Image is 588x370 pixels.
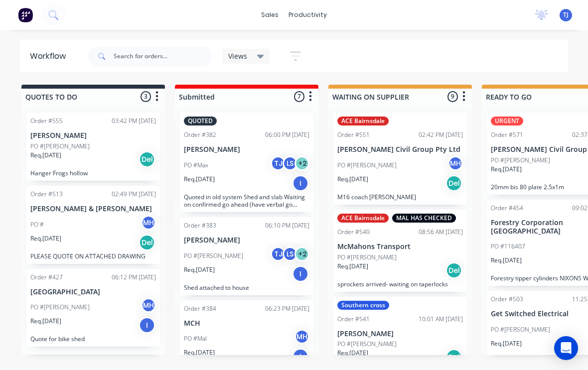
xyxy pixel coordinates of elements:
[283,247,297,261] div: LS
[491,242,525,251] p: PO #116407
[337,315,370,324] div: Order #541
[271,247,286,261] div: TJ
[491,339,522,348] p: Req. [DATE]
[446,349,462,365] div: Del
[18,7,33,22] img: Factory
[30,190,63,199] div: Order #513
[180,217,313,295] div: Order #38306:10 PM [DATE][PERSON_NAME]PO #[PERSON_NAME]TJLS+2Req.[DATE]IShed attached to house
[112,117,156,125] div: 03:42 PM [DATE]
[114,46,212,66] input: Search for orders...
[30,50,71,62] div: Workflow
[448,156,463,171] div: MH
[30,303,90,312] p: PO #[PERSON_NAME]
[184,348,215,357] p: Req. [DATE]
[337,340,397,349] p: PO #[PERSON_NAME]
[337,175,368,184] p: Req. [DATE]
[337,228,370,237] div: Order #540
[139,151,155,167] div: Del
[337,193,463,201] p: M16 coach [PERSON_NAME]
[184,265,215,274] p: Req. [DATE]
[184,175,215,184] p: Req. [DATE]
[184,130,216,139] div: Order #382
[30,142,90,151] p: PO #[PERSON_NAME]
[184,319,309,328] p: MCH
[337,262,368,271] p: Req. [DATE]
[184,161,208,170] p: PO #Max
[256,7,284,22] div: sales
[30,220,44,229] p: PO #
[30,205,156,213] p: [PERSON_NAME] & [PERSON_NAME]
[294,156,309,171] div: + 2
[337,301,389,310] div: Southern cross
[30,252,156,260] p: PLEASE QUOTE ON ATTACHED DRAWING
[446,262,462,278] div: Del
[184,334,207,343] p: PO #Mal
[563,10,569,19] span: TJ
[228,51,247,61] span: Views
[284,7,332,22] div: productivity
[26,113,160,181] div: Order #55503:42 PM [DATE][PERSON_NAME]PO #[PERSON_NAME]Req.[DATE]DelHanger Frogs hollow
[491,165,522,174] p: Req. [DATE]
[112,273,156,282] div: 06:12 PM [DATE]
[184,145,309,154] p: [PERSON_NAME]
[337,243,463,251] p: McMahons Transport
[337,253,397,262] p: PO #[PERSON_NAME]
[337,349,368,358] p: Req. [DATE]
[30,234,61,243] p: Req. [DATE]
[180,113,313,212] div: QUOTEDOrder #38206:00 PM [DATE][PERSON_NAME]PO #MaxTJLS+2Req.[DATE]IQuoted in old system Shed and...
[139,235,155,250] div: Del
[184,193,309,208] p: Quoted in old system Shed and slab Waiting on confirmed go ahead (have verbal go ahead from [PERS...
[26,269,160,347] div: Order #42706:12 PM [DATE][GEOGRAPHIC_DATA]PO #[PERSON_NAME]MHReq.[DATE]IQuote for bike shed
[337,161,397,170] p: PO #[PERSON_NAME]
[554,336,578,360] div: Open Intercom Messenger
[294,247,309,261] div: + 2
[184,117,217,125] div: QUOTED
[337,330,463,338] p: [PERSON_NAME]
[491,325,550,334] p: PO #[PERSON_NAME]
[112,190,156,199] div: 02:49 PM [DATE]
[26,186,160,264] div: Order #51302:49 PM [DATE][PERSON_NAME] & [PERSON_NAME]PO #MHReq.[DATE]DelPLEASE QUOTE ON ATTACHED...
[446,175,462,191] div: Del
[30,273,63,282] div: Order #427
[337,145,463,154] p: [PERSON_NAME] Civil Group Pty Ltd
[30,288,156,296] p: [GEOGRAPHIC_DATA]
[333,210,467,292] div: ACE BairnsdaleMAL HAS CHECKEDOrder #54008:56 AM [DATE]McMahons TransportPO #[PERSON_NAME]Req.[DAT...
[491,130,523,139] div: Order #571
[293,175,308,191] div: I
[184,284,309,291] p: Shed attached to house
[265,304,309,313] div: 06:23 PM [DATE]
[184,304,216,313] div: Order #384
[30,131,156,140] p: [PERSON_NAME]
[141,298,156,313] div: MH
[337,214,389,223] div: ACE Bairnsdale
[139,317,155,333] div: I
[293,349,308,365] div: I
[491,117,523,125] div: URGENT
[271,156,286,171] div: TJ
[419,130,463,139] div: 02:42 PM [DATE]
[141,215,156,230] div: MH
[491,256,522,265] p: Req. [DATE]
[184,251,243,260] p: PO #[PERSON_NAME]
[337,280,463,288] p: sprockets arrived- waiting on taperlocks
[283,156,297,171] div: LS
[337,130,370,139] div: Order #551
[265,130,309,139] div: 06:00 PM [DATE]
[294,329,309,344] div: MH
[30,117,63,125] div: Order #555
[491,204,523,213] div: Order #454
[337,117,389,125] div: ACE Bairnsdale
[30,335,156,343] p: Quote for bike shed
[333,113,467,205] div: ACE BairnsdaleOrder #55102:42 PM [DATE][PERSON_NAME] Civil Group Pty LtdPO #[PERSON_NAME]MHReq.[D...
[491,295,523,304] div: Order #503
[419,315,463,324] div: 10:01 AM [DATE]
[184,236,309,245] p: [PERSON_NAME]
[30,317,61,326] p: Req. [DATE]
[293,266,308,282] div: I
[419,228,463,237] div: 08:56 AM [DATE]
[265,221,309,230] div: 06:10 PM [DATE]
[30,169,156,177] p: Hanger Frogs hollow
[392,214,456,223] div: MAL HAS CHECKED
[30,151,61,160] p: Req. [DATE]
[491,156,550,165] p: PO #[PERSON_NAME]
